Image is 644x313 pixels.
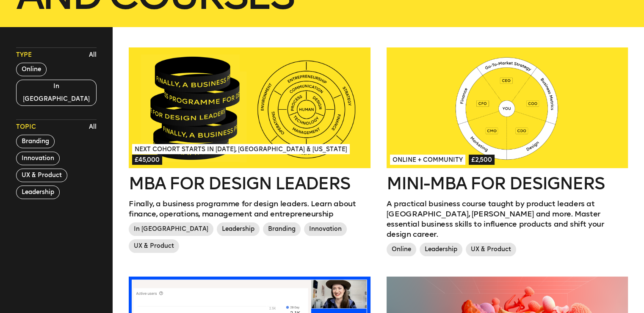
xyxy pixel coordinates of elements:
[16,186,60,199] button: Leadership
[16,135,55,148] button: Branding
[16,169,67,182] button: UX & Product
[16,152,60,165] button: Innovation
[217,222,260,236] span: Leadership
[304,222,347,236] span: Innovation
[87,49,99,61] button: All
[129,175,370,192] h2: MBA for Design Leaders
[16,123,36,131] span: Topic
[132,155,162,165] span: £45,000
[387,175,628,192] h2: Mini-MBA for Designers
[16,80,97,106] button: In [GEOGRAPHIC_DATA]
[129,47,370,256] a: Next Cohort Starts in [DATE], [GEOGRAPHIC_DATA] & [US_STATE]£45,000MBA for Design LeadersFinally,...
[387,199,628,239] p: A practical business course taught by product leaders at [GEOGRAPHIC_DATA], [PERSON_NAME] and mor...
[466,243,516,256] span: UX & Product
[390,155,465,165] span: Online + Community
[87,121,99,133] button: All
[16,51,32,59] span: Type
[16,63,47,76] button: Online
[420,243,462,256] span: Leadership
[129,222,213,236] span: In [GEOGRAPHIC_DATA]
[469,155,495,165] span: £2,500
[387,47,628,260] a: Online + Community£2,500Mini-MBA for DesignersA practical business course taught by product leade...
[387,243,416,256] span: Online
[132,144,349,154] span: Next Cohort Starts in [DATE], [GEOGRAPHIC_DATA] & [US_STATE]
[129,199,370,219] p: Finally, a business programme for design leaders. Learn about finance, operations, management and...
[263,222,301,236] span: Branding
[129,239,179,253] span: UX & Product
